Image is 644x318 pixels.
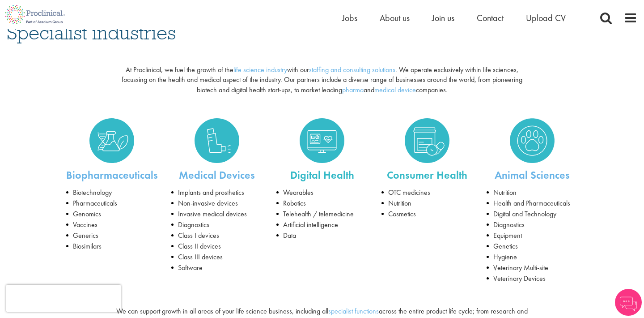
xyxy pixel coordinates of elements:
[381,198,473,209] li: Nutrition
[342,12,357,24] a: Jobs
[342,85,364,95] a: pharma
[487,219,578,230] li: Diagnostics
[381,187,473,198] li: OTC medicines
[276,187,368,198] li: Wearables
[405,118,449,163] img: Consumer Health
[276,230,368,241] li: Data
[66,118,158,163] a: Biopharmaceuticals
[89,118,134,163] img: Biopharmaceuticals
[66,168,158,182] a: Biopharmaceuticals
[66,187,158,198] li: Biotechnology
[171,241,263,252] li: Class II devices
[487,252,578,262] li: Hygiene
[487,230,578,241] li: Equipment
[6,285,121,312] iframe: reCAPTCHA
[380,12,410,24] a: About us
[276,168,368,183] p: Digital Health
[374,85,416,95] a: medical device
[171,118,263,163] a: Medical Devices
[487,241,578,252] li: Genetics
[487,209,578,219] li: Digital and Technology
[171,262,263,273] li: Software
[171,252,263,262] li: Class III devices
[510,118,555,163] img: Animal Sciences
[328,306,379,316] a: specialist functions
[495,168,570,182] a: Animal Sciences
[487,273,578,284] li: Veterinary Devices
[195,118,239,163] img: Medical Devices
[309,65,395,74] a: staffing and consulting solutions
[171,230,263,241] li: Class I devices
[114,65,530,96] p: At Proclinical, we fuel the growth of the with our . We operate exclusively within life sciences,...
[66,219,158,230] li: Vaccines
[381,168,473,183] p: Consumer Health
[66,198,158,209] li: Pharmaceuticals
[615,289,642,316] img: Chatbot
[487,262,578,273] li: Veterinary Multi-site
[171,198,263,209] li: Non-invasive devices
[276,209,368,219] li: Telehealth / telemedicine
[526,12,566,24] a: Upload CV
[276,219,368,230] li: Artificial intelligence
[171,209,263,219] li: Invasive medical devices
[171,219,263,230] li: Diagnostics
[171,187,263,198] li: Implants and prosthetics
[432,12,454,24] a: Join us
[381,209,473,219] li: Cosmetics
[276,198,368,209] li: Robotics
[66,241,158,252] li: Biosimilars
[233,65,287,74] a: life science industry
[487,187,578,198] li: Nutrition
[7,21,176,45] span: Specialist industries
[477,12,504,24] a: Contact
[179,168,255,182] a: Medical Devices
[66,230,158,241] li: Generics
[300,118,344,163] img: Digital Health
[487,198,578,209] li: Health and Pharmaceuticals
[66,209,158,219] li: Genomics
